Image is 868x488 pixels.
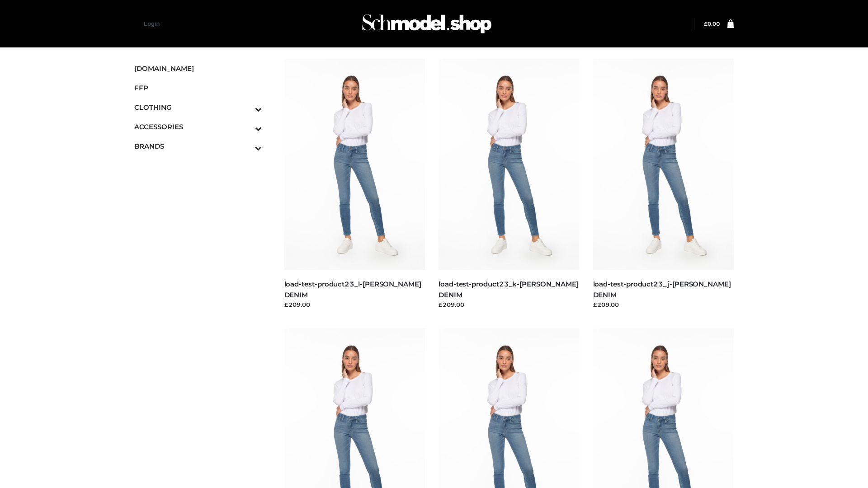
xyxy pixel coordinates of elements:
span: [DOMAIN_NAME] [134,63,262,74]
span: ACCESSORIES [134,122,262,132]
img: Schmodel Admin 964 [359,6,495,42]
a: [DOMAIN_NAME] [134,59,262,78]
a: CLOTHINGToggle Submenu [134,98,262,117]
span: BRANDS [134,141,262,151]
a: Login [144,20,160,27]
a: BRANDSToggle Submenu [134,136,262,156]
a: load-test-product23_j-[PERSON_NAME] DENIM [593,280,731,299]
button: Toggle Submenu [230,136,262,156]
div: £209.00 [593,300,734,309]
span: £ [704,20,708,27]
span: FFP [134,83,262,93]
div: £209.00 [284,300,425,309]
div: £209.00 [439,300,580,309]
a: load-test-product23_k-[PERSON_NAME] DENIM [439,280,578,299]
a: £0.00 [704,20,720,27]
span: CLOTHING [134,102,262,113]
button: Toggle Submenu [230,98,262,117]
a: load-test-product23_l-[PERSON_NAME] DENIM [284,280,421,299]
bdi: 0.00 [704,20,720,27]
a: ACCESSORIESToggle Submenu [134,117,262,136]
button: Toggle Submenu [230,117,262,136]
a: FFP [134,78,262,98]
